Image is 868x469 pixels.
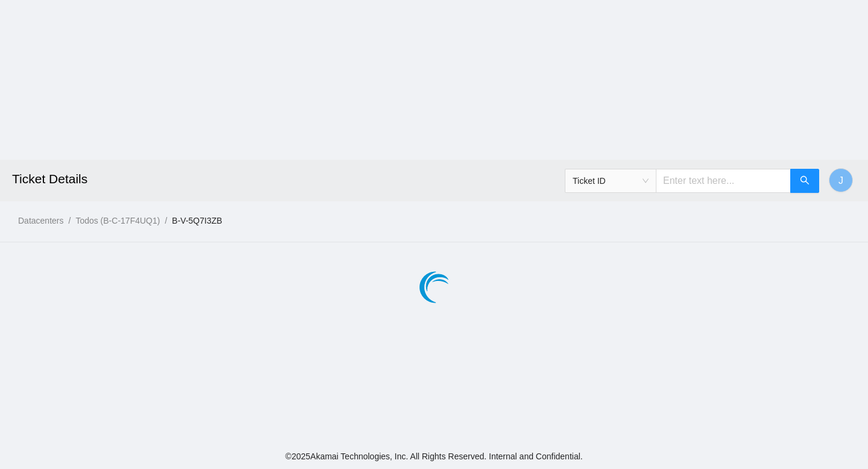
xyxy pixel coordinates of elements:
[656,169,791,193] input: Enter text here...
[573,172,649,190] span: Ticket ID
[790,169,819,193] button: search
[18,216,63,225] a: Datacenters
[800,175,810,187] span: search
[68,216,71,225] span: /
[165,216,167,225] span: /
[12,160,603,198] h2: Ticket Details
[172,216,222,225] a: B-V-5Q7I3ZB
[838,173,843,188] span: J
[829,168,853,192] button: J
[75,216,160,225] a: Todos (B-C-17F4UQ1)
